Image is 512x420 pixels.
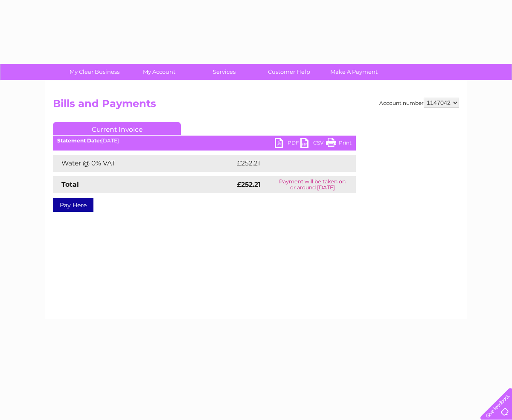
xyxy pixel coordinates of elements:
[275,138,300,150] a: PDF
[235,155,340,172] td: £252.21
[189,64,259,80] a: Services
[379,98,459,108] div: Account number
[53,98,459,114] h2: Bills and Payments
[53,198,93,212] a: Pay Here
[53,138,356,144] div: [DATE]
[319,64,389,80] a: Make A Payment
[53,122,181,135] a: Current Invoice
[53,155,235,172] td: Water @ 0% VAT
[57,137,101,144] b: Statement Date:
[124,64,195,80] a: My Account
[326,138,352,150] a: Print
[61,180,79,188] strong: Total
[300,138,326,150] a: CSV
[269,176,356,193] td: Payment will be taken on or around [DATE]
[59,64,130,80] a: My Clear Business
[237,180,261,188] strong: £252.21
[254,64,324,80] a: Customer Help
